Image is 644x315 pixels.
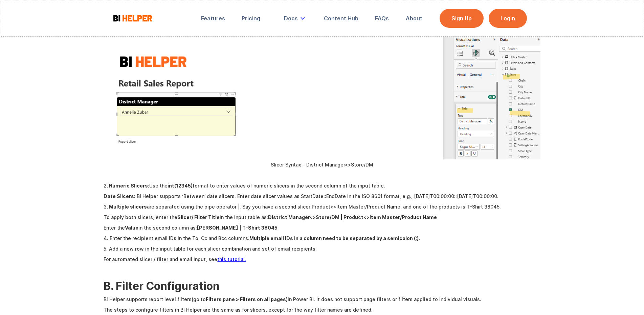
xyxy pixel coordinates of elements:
[104,214,540,221] p: To apply both slicers, enter the in the input table as:
[177,214,220,220] strong: Slicer/ Filter Title
[319,11,363,26] a: Content Hub
[104,182,540,189] p: 2 Use the format to enter values of numeric slicers in the second column of the input table.
[107,204,147,210] strong: . Multiple slicers
[107,183,149,189] strong: . Numeric Slicers:
[370,11,394,26] a: FAQs
[375,15,389,22] div: FAQs
[284,15,298,22] div: Docs
[401,11,427,26] a: About
[242,15,260,22] div: Pricing
[489,9,527,28] a: Login
[201,15,225,22] div: Features
[440,9,484,28] a: Sign Up
[104,266,540,273] p: ‍
[406,15,422,22] div: About
[104,193,134,199] strong: Date Slicers
[104,235,540,242] p: 4. Enter the recipient email IDs in the To, Cc and Bcc columns.
[192,296,193,302] strong: (
[104,280,540,292] h2: B. Filter Configuration
[104,224,540,231] p: Enter the in the second column as:
[268,214,437,220] strong: District Manager<>Store/DM | Product<>Item Master/Product Name
[217,256,246,262] a: this tutorial.
[324,15,358,22] div: Content Hub
[279,11,312,26] div: Docs
[104,193,540,200] p: : BI Helper supports ‘Between’ date slicers. Enter date slicer values as StartDate::EndDate in th...
[104,256,540,263] p: For automated slicer / filter and email input, see
[104,306,540,313] p: The steps to configure filters in BI Helper are the same as for slicers, except for the way filte...
[249,235,420,241] strong: Multiple email IDs in a column need to be separated by a semicolon (;).
[125,225,138,231] strong: Value
[104,296,540,303] p: BI Helper supports report level filters go to in Power BI. It does not support page filters or fi...
[206,296,288,302] strong: Filters pane > Filters on all pages)
[104,203,540,210] p: 3 are separated using the pipe operator |. Say you have a second slicer Product<>Item Master/Prod...
[237,11,265,26] a: Pricing
[196,11,230,26] a: Features
[168,183,193,189] strong: int(12345)
[197,225,277,231] strong: [PERSON_NAME] | T-Shirt 38045
[104,172,540,179] p: ‍
[104,161,540,168] figcaption: Slicer Syntax - District Manager<>Store/DM
[104,245,540,252] p: 5. Add a new row in the input table for each slicer combination and set of email recipients.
